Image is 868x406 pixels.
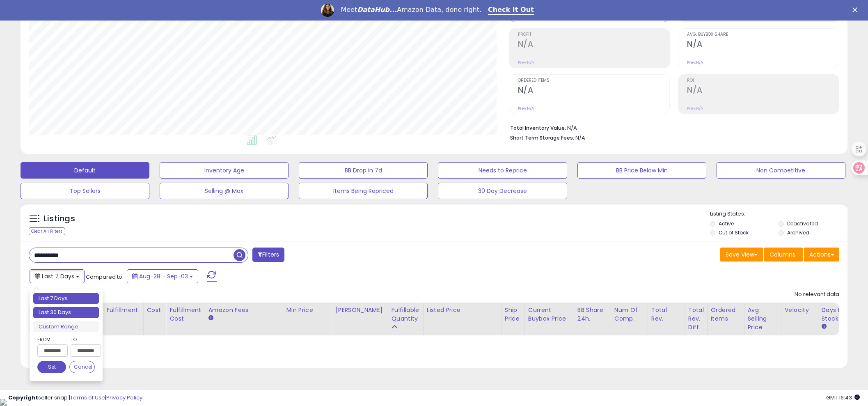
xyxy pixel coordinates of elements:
[577,162,706,179] button: BB Price Below Min
[687,85,839,96] h2: N/A
[528,306,570,323] div: Current Buybox Price
[160,183,289,199] button: Selling @ Max
[804,248,839,261] button: Actions
[299,183,428,199] button: Items Being Repriced
[488,6,534,15] a: Check It Out
[438,162,567,179] button: Needs to Reprice
[720,248,763,261] button: Save View
[518,60,534,65] small: Prev: N/A
[335,306,384,314] div: [PERSON_NAME]
[575,134,585,142] span: N/A
[70,394,105,401] a: Terms of Use
[518,39,670,50] h2: N/A
[8,394,38,401] strong: Copyright
[21,162,149,179] button: Default
[42,272,74,280] span: Last 7 Days
[44,213,75,225] h5: Listings
[252,248,284,262] button: Filters
[37,335,66,344] label: From
[518,78,670,83] span: Ordered Items
[795,291,839,298] div: No relevant data
[106,306,140,314] div: Fulfillment
[651,306,681,323] div: Total Rev.
[510,134,574,141] b: Short Term Storage Fees:
[785,306,815,314] div: Velocity
[299,162,428,179] button: BB Drop in 7d
[286,306,328,314] div: Min Price
[391,306,419,323] div: Fulfillable Quantity
[719,220,734,227] label: Active
[687,78,839,83] span: ROI
[770,250,795,259] span: Columns
[29,227,65,235] div: Clear All Filters
[688,306,704,332] div: Total Rev. Diff.
[748,306,778,332] div: Avg Selling Price
[717,162,845,179] button: Non Competitive
[341,6,481,14] div: Meet Amazon Data, done right.
[208,306,279,314] div: Amazon Fees
[438,183,567,199] button: 30 Day Decrease
[427,306,498,314] div: Listed Price
[106,394,142,401] a: Privacy Policy
[505,306,521,323] div: Ship Price
[518,106,534,111] small: Prev: N/A
[822,306,852,323] div: Days In Stock
[711,306,741,323] div: Ordered Items
[518,32,670,37] span: Profit
[8,394,142,402] div: seller snap | |
[169,306,201,323] div: Fulfillment Cost
[787,220,818,227] label: Deactivated
[710,210,847,218] p: Listing States:
[687,32,839,37] span: Avg. Buybox Share
[33,307,99,318] li: Last 30 Days
[510,122,833,132] li: N/A
[21,183,149,199] button: Top Sellers
[687,39,839,50] h2: N/A
[822,323,827,330] small: Days In Stock.
[71,335,95,344] label: To
[30,269,85,283] button: Last 7 Days
[86,273,124,281] span: Compared to:
[614,306,644,323] div: Num of Comp.
[577,306,607,323] div: BB Share 24h.
[33,293,99,304] li: Last 7 Days
[719,229,749,236] label: Out of Stock
[69,361,95,373] button: Cancel
[518,85,670,96] h2: N/A
[37,361,66,373] button: Set
[127,269,198,283] button: Aug-28 - Sep-03
[787,229,809,236] label: Archived
[687,106,703,111] small: Prev: N/A
[852,7,861,12] div: Close
[160,162,289,179] button: Inventory Age
[139,272,188,280] span: Aug-28 - Sep-03
[510,124,566,131] b: Total Inventory Value:
[826,394,860,401] span: 2025-09-11 16:43 GMT
[33,321,99,333] li: Custom Range
[357,6,397,14] i: DataHub...
[208,314,213,322] small: Amazon Fees.
[764,248,803,261] button: Columns
[147,306,163,314] div: Cost
[687,60,703,65] small: Prev: N/A
[321,4,334,17] img: Profile image for Georgie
